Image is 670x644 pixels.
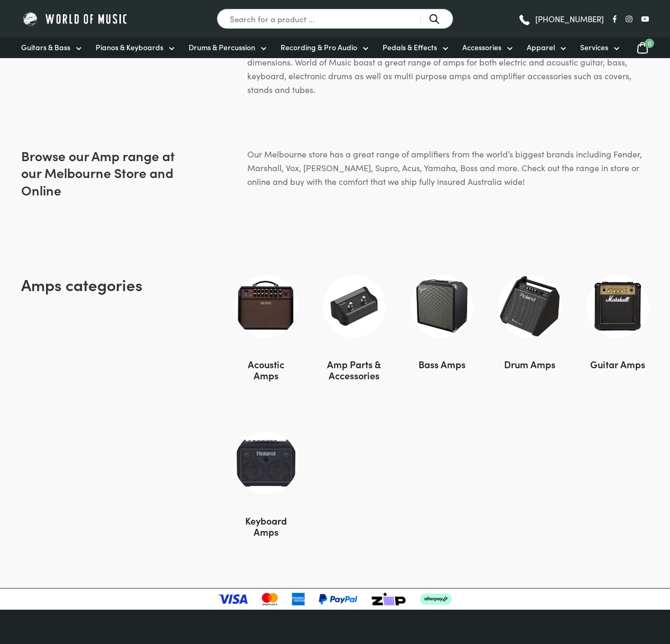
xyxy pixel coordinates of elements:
[498,275,561,369] a: Drum Amps image Drum Amps
[517,528,670,644] iframe: Chat with our support team
[383,42,437,53] span: Pedals & Effects
[235,275,297,337] img: Acoustic Amps category
[535,15,604,23] span: [PHONE_NUMBER]
[247,147,649,189] p: Our Melbourne store has a great range of amplifiers from the world’s biggest brands including Fen...
[462,42,501,53] span: Accessories
[587,359,649,370] div: Guitar Amps
[323,275,385,337] img: Amp Parts & Accessories category
[217,8,453,29] input: Search for a product ...
[218,593,451,605] img: payment-logos-updated
[21,275,221,294] h2: Amps categories
[580,42,608,53] span: Services
[21,42,70,53] span: Guitars & Bass
[235,432,297,494] img: Keyboard Amps category
[281,42,357,53] span: Recording & Pro Audio
[235,359,297,381] div: Acoustic Amps
[235,515,297,537] div: Keyboard Amps
[498,275,561,337] img: Drum Amps category
[411,275,473,337] img: Bass Amps category
[587,275,649,369] a: Guitar Amps image Guitar Amps
[411,275,473,369] a: Bass Amps image Bass Amps
[235,275,297,380] a: Acoustic Amps image Acoustic Amps
[587,275,649,337] img: Guitar Amps category
[189,42,255,53] span: Drums & Percussion
[96,42,163,53] span: Pianos & Keyboards
[498,359,561,370] div: Drum Amps
[518,11,604,27] a: [PHONE_NUMBER]
[21,147,197,199] h2: Browse our Amp range at our Melbourne Store and Online
[323,359,385,381] div: Amp Parts & Accessories
[21,11,129,27] img: World of Music
[645,39,654,48] span: 0
[323,275,385,380] a: Amp Parts & Accessories image Amp Parts & Accessories
[235,432,297,537] a: Keyboard Amps image Keyboard Amps
[411,359,473,370] div: Bass Amps
[527,42,555,53] span: Apparel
